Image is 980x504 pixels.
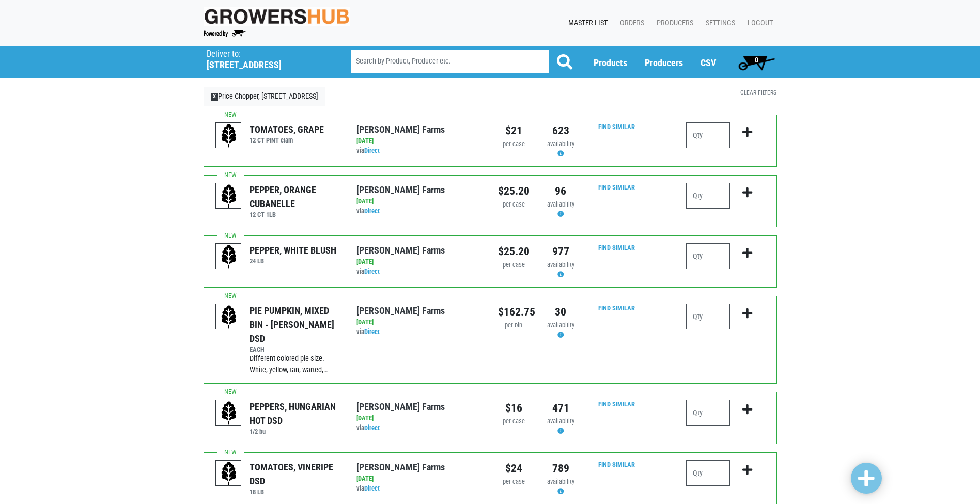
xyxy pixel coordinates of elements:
a: Master List [560,13,612,33]
a: Direct [364,267,380,275]
span: availability [547,417,574,425]
a: [PERSON_NAME] Farms [356,124,445,135]
a: 0 [734,52,780,73]
div: 30 [545,304,577,320]
div: via [356,267,482,277]
input: Qty [686,122,730,148]
a: Direct [364,147,380,154]
h6: 24 LB [250,257,336,265]
span: Price Chopper, Erie Boulevard, #172 (2515 Erie Blvd E, Syracuse, NY 13224, USA) [207,46,332,71]
a: Find Similar [598,244,635,251]
a: Producers [645,57,683,68]
div: PEPPERS, HUNGARIAN HOT DSD [250,400,341,428]
span: availability [547,200,574,208]
h5: [STREET_ADDRESS] [207,59,324,71]
a: Producers [648,13,697,33]
span: X [211,93,219,101]
div: PIE PUMPKIN, MIXED BIN - [PERSON_NAME] DSD [250,304,341,345]
span: availability [547,140,574,148]
div: per bin [498,321,530,330]
div: [DATE] [356,474,482,484]
div: $162.75 [498,304,530,320]
span: availability [547,478,574,485]
input: Qty [686,243,730,269]
a: Find Similar [598,400,635,408]
input: Qty [686,304,730,329]
span: availability [547,261,574,269]
div: 977 [545,243,577,260]
div: via [356,207,482,216]
div: [DATE] [356,318,482,327]
div: via [356,146,482,156]
a: Orders [612,13,648,33]
div: $25.20 [498,183,530,199]
div: per case [498,260,530,270]
a: [PERSON_NAME] Farms [356,401,445,412]
h6: EACH [250,345,341,353]
input: Qty [686,400,730,426]
div: [DATE] [356,197,482,207]
div: PEPPER, WHITE BLUSH [250,243,336,257]
a: Clear Filters [740,89,776,96]
div: [DATE] [356,414,482,423]
a: Products [594,57,627,68]
div: PEPPER, ORANGE CUBANELLE [250,183,341,211]
div: via [356,484,482,494]
img: placeholder-variety-43d6402dacf2d531de610a020419775a.svg [216,123,242,149]
div: 789 [545,460,577,477]
div: 623 [545,122,577,139]
span: 0 [755,56,758,64]
img: original-fc7597fdc6adbb9d0e2ae620e786d1a2.jpg [204,7,350,26]
a: Direct [364,424,380,432]
img: placeholder-variety-43d6402dacf2d531de610a020419775a.svg [216,244,242,270]
a: Find Similar [598,123,635,131]
a: Find Similar [598,304,635,312]
span: availability [547,321,574,329]
a: [PERSON_NAME] Farms [356,184,445,195]
h6: 12 CT 1LB [250,211,341,218]
img: placeholder-variety-43d6402dacf2d531de610a020419775a.svg [216,183,242,209]
a: Logout [739,13,777,33]
a: XPrice Chopper, [STREET_ADDRESS] [204,87,326,106]
div: per case [498,200,530,210]
div: via [356,327,482,337]
input: Search by Product, Producer etc. [351,50,549,73]
a: [PERSON_NAME] Farms [356,462,445,472]
a: Direct [364,328,380,336]
input: Qty [686,183,730,209]
a: Direct [364,484,380,492]
img: placeholder-variety-43d6402dacf2d531de610a020419775a.svg [216,461,242,486]
input: Qty [686,460,730,486]
div: 471 [545,400,577,416]
div: [DATE] [356,136,482,146]
span: … [323,366,328,374]
div: per case [498,417,530,427]
a: CSV [701,57,716,68]
div: $16 [498,400,530,416]
img: placeholder-variety-43d6402dacf2d531de610a020419775a.svg [216,304,242,330]
div: $24 [498,460,530,477]
div: TOMATOES, GRAPE [250,122,324,136]
div: [DATE] [356,257,482,267]
h6: 12 CT PINT clam [250,136,324,144]
div: $25.20 [498,243,530,260]
div: per case [498,477,530,487]
a: [PERSON_NAME] Farms [356,305,445,316]
div: per case [498,139,530,149]
a: Settings [697,13,739,33]
div: via [356,423,482,433]
div: $21 [498,122,530,139]
img: placeholder-variety-43d6402dacf2d531de610a020419775a.svg [216,400,242,426]
div: TOMATOES, VINERIPE DSD [250,460,341,488]
img: Powered by Big Wheelbarrow [204,30,246,37]
a: [PERSON_NAME] Farms [356,245,445,256]
h6: 1/2 bu [250,428,341,435]
div: Different colored pie size. White, yellow, tan, warted, [250,353,341,375]
a: Find Similar [598,183,635,191]
h6: 18 LB [250,488,341,496]
div: 96 [545,183,577,199]
a: Find Similar [598,461,635,468]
